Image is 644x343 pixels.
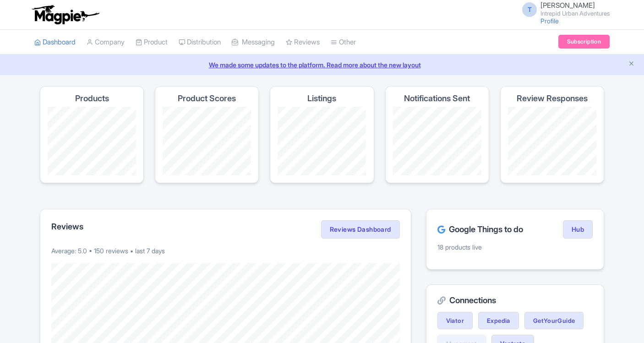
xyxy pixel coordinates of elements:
a: Distribution [179,30,221,55]
p: 18 products live [437,242,593,252]
a: Other [331,30,356,55]
h4: Product Scores [178,94,236,103]
a: Expedia [478,312,519,329]
a: We made some updates to the platform. Read more about the new layout [5,60,639,70]
p: Average: 5.0 • 150 reviews • last 7 days [51,246,400,256]
a: Reviews [286,30,320,55]
a: Hub [563,220,593,239]
a: Reviews Dashboard [321,220,400,239]
a: Dashboard [34,30,76,55]
a: T [PERSON_NAME] Intrepid Urban Adventures [517,2,610,16]
span: T [522,2,537,17]
h4: Review Responses [517,94,588,103]
h2: Reviews [51,222,83,231]
a: GetYourGuide [524,312,584,329]
span: [PERSON_NAME] [540,1,595,10]
a: Viator [437,312,473,329]
h4: Products [75,94,109,103]
a: Subscription [558,35,610,49]
h2: Connections [437,296,593,305]
button: Close announcement [628,59,635,70]
img: logo-ab69f6fb50320c5b225c76a69d11143b.png [30,5,101,25]
h2: Google Things to do [437,225,523,234]
a: Profile [540,17,559,25]
a: Product [136,30,168,55]
small: Intrepid Urban Adventures [540,11,610,16]
a: Messaging [232,30,275,55]
h4: Listings [307,94,336,103]
a: Company [87,30,125,55]
h4: Notifications Sent [404,94,470,103]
